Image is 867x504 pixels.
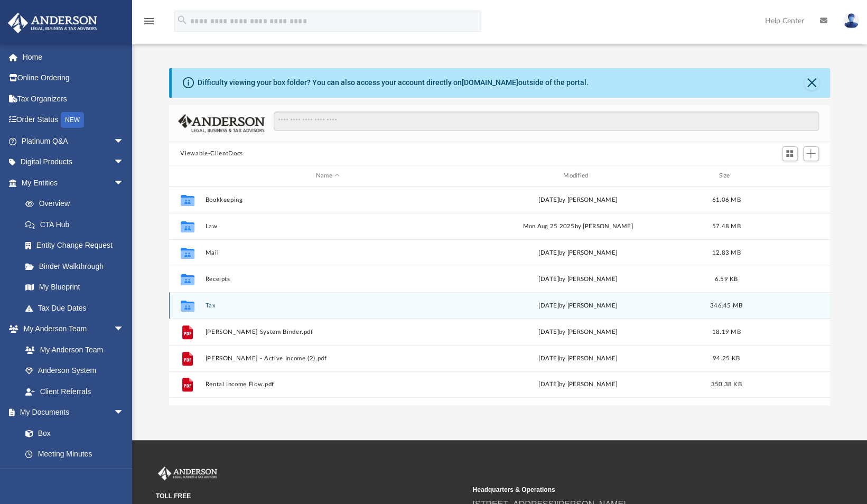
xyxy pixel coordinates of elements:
button: [PERSON_NAME] - Active Income (2).pdf [205,355,450,362]
span: 18.19 MB [712,329,740,335]
div: Size [705,171,747,181]
a: Entity Change Request [15,235,140,256]
div: id [752,171,826,181]
div: [DATE] by [PERSON_NAME] [455,328,700,337]
i: search [176,14,188,26]
span: arrow_drop_down [114,319,135,340]
a: Client Referrals [15,381,135,402]
button: Rental Income Flow.pdf [205,381,450,388]
a: Order StatusNEW [7,109,140,131]
span: arrow_drop_down [114,172,135,194]
span: 6.59 KB [714,276,738,282]
div: [DATE] by [PERSON_NAME] [455,380,700,389]
small: TOLL FREE [156,491,465,501]
a: Overview [15,193,140,214]
div: Difficulty viewing your box folder? You can also access your account directly on outside of the p... [198,77,589,88]
a: Tax Organizers [7,88,140,109]
a: Box [15,423,129,444]
a: Tax Due Dates [15,297,140,319]
span: arrow_drop_down [114,152,135,173]
a: My Anderson Team [15,339,129,360]
div: [DATE] by [PERSON_NAME] [455,275,700,284]
a: My Entitiesarrow_drop_down [7,172,140,193]
button: Bookkeeping [205,197,450,203]
div: NEW [61,112,84,128]
div: grid [169,186,831,406]
button: Tax [205,302,450,309]
div: id [173,171,200,181]
a: My Anderson Teamarrow_drop_down [7,319,135,340]
a: CTA Hub [15,214,140,235]
a: My Documentsarrow_drop_down [7,402,135,423]
div: [DATE] by [PERSON_NAME] [455,195,700,205]
a: Online Ordering [7,68,140,89]
button: Close [804,76,819,90]
span: 12.83 MB [712,250,740,256]
a: Home [7,46,140,68]
div: [DATE] by [PERSON_NAME] [455,354,700,363]
button: Switch to Grid View [782,146,798,161]
div: [DATE] by [PERSON_NAME] [455,301,700,311]
button: Viewable-ClientDocs [180,149,243,158]
button: Add [803,146,819,161]
span: 94.25 KB [712,356,739,361]
div: Modified [455,171,701,181]
a: [DOMAIN_NAME] [462,78,518,87]
span: arrow_drop_down [114,402,135,424]
div: Mon Aug 25 2025 by [PERSON_NAME] [455,222,700,231]
span: arrow_drop_down [114,130,135,152]
a: menu [143,20,155,27]
button: [PERSON_NAME] System Binder.pdf [205,329,450,335]
span: 350.38 KB [711,381,741,387]
a: Forms Library [15,464,129,486]
a: My Blueprint [15,277,135,298]
a: Platinum Q&Aarrow_drop_down [7,130,140,152]
a: Binder Walkthrough [15,256,140,277]
span: 346.45 MB [710,303,742,309]
img: Anderson Advisors Platinum Portal [5,13,100,33]
a: Digital Productsarrow_drop_down [7,152,140,173]
small: Headquarters & Operations [472,485,781,494]
span: 57.48 MB [712,223,740,229]
img: User Pic [843,13,859,29]
a: Meeting Minutes [15,444,135,465]
button: Mail [205,249,450,256]
div: Name [204,171,450,181]
input: Search files and folders [274,111,818,132]
button: Receipts [205,276,450,283]
i: menu [143,15,155,27]
button: Law [205,223,450,230]
div: [DATE] by [PERSON_NAME] [455,248,700,258]
a: Anderson System [15,360,135,381]
img: Anderson Advisors Platinum Portal [156,466,219,480]
span: 61.06 MB [712,197,740,203]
